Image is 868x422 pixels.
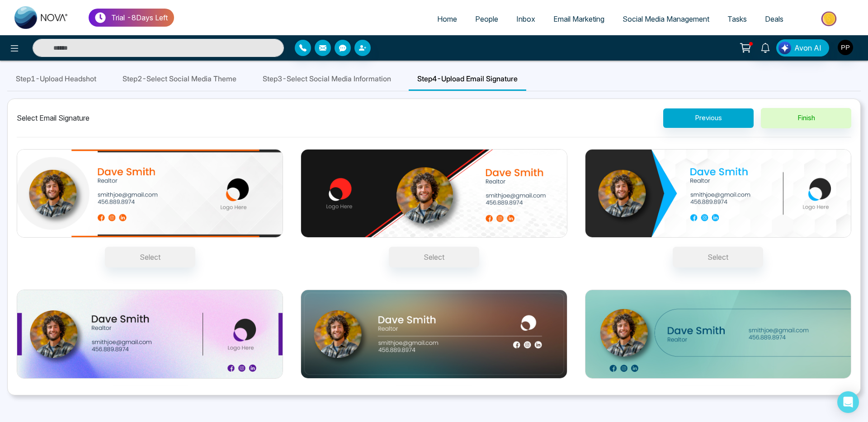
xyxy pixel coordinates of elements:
button: Select [105,247,195,267]
span: Step 1 - Upload Headshot [16,73,96,84]
img: Lead Flow [778,42,791,54]
a: People [466,10,507,28]
a: Tasks [718,10,756,28]
img: 1723556020.jpg [301,149,567,238]
span: Step 3 - Select Social Media Information [263,73,391,84]
img: 1723556007.jpg [17,149,283,238]
span: Deals [765,14,783,23]
button: Finish [761,108,851,128]
span: Social Media Management [623,14,709,23]
img: 1723556050.jpg [17,290,283,379]
div: Open Intercom Messenger [837,391,859,413]
p: Trial - 8 Days Left [111,12,168,23]
a: Email Marketing [544,10,613,28]
a: Social Media Management [613,10,718,28]
span: Email Marketing [553,14,604,23]
span: Tasks [727,14,747,23]
div: Select Email Signature [17,113,90,123]
span: Avon AI [794,42,821,53]
button: Select [673,247,763,267]
img: 1723556080.jpg [585,290,851,379]
a: Inbox [507,10,544,28]
img: Nova CRM Logo [14,6,69,29]
button: Avon AI [776,39,829,56]
button: Select [389,247,479,267]
span: Step 2 - Select Social Media Theme [123,73,236,84]
span: Step 4 - Upload Email Signature [417,73,518,84]
span: Home [437,14,457,23]
span: Inbox [516,14,535,23]
a: Deals [756,10,793,28]
img: Market-place.gif [797,9,863,29]
img: User Avatar [838,40,853,55]
button: Previous [663,108,754,128]
a: Home [428,10,466,28]
img: 1723556038.jpg [585,149,851,238]
span: People [475,14,498,23]
img: 1723556066.jpg [301,290,567,379]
